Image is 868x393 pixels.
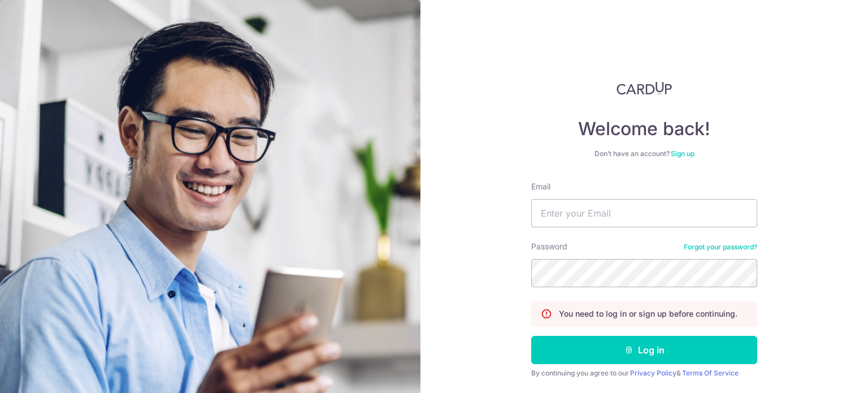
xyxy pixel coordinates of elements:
div: By continuing you agree to our & [531,369,757,378]
a: Sign up [671,149,695,158]
input: Enter your Email [531,199,757,227]
button: Log in [531,336,757,364]
label: Email [531,181,550,192]
label: Password [531,241,567,252]
h4: Welcome back! [531,118,757,140]
a: Terms Of Service [682,369,739,377]
p: You need to log in or sign up before continuing. [559,308,737,319]
div: Don’t have an account? [531,149,757,158]
img: CardUp Logo [617,81,672,95]
a: Privacy Policy [630,369,676,377]
a: Forgot your password? [684,243,757,252]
